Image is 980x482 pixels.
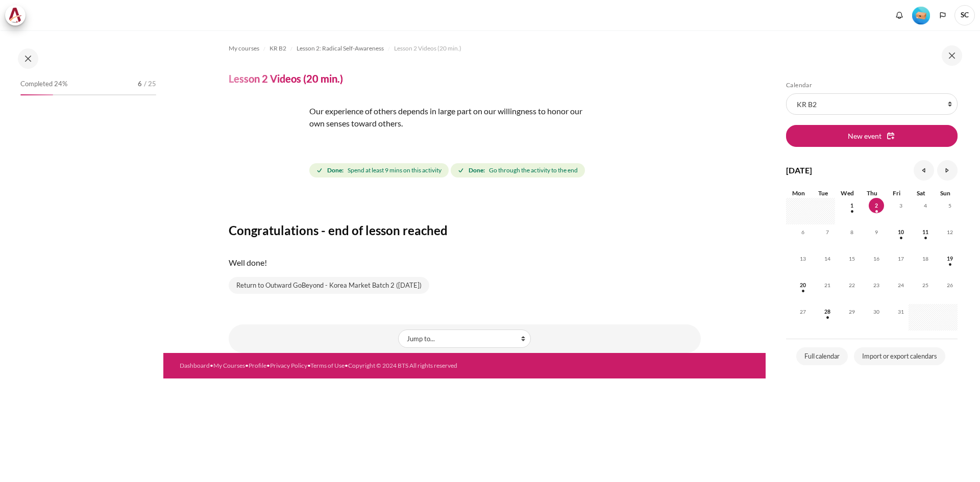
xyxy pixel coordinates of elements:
button: Languages [935,8,950,23]
span: KR B2 [269,44,286,53]
a: Wednesday, 1 October events [844,202,860,209]
img: Level #1 [912,7,930,24]
a: Today Thursday, 2 October [869,202,884,209]
span: 7 [820,224,835,240]
a: Sunday, 19 October events [942,256,958,262]
span: 6 [795,224,811,240]
strong: Done: [469,166,485,175]
div: • • • • • [180,361,492,370]
a: Lesson 2 Videos (20 min.) [394,42,461,55]
a: User menu [954,5,975,26]
h4: Lesson 2 Videos (20 min.) [229,72,343,85]
strong: Done: [327,166,344,175]
span: 9 [869,224,884,240]
span: Lesson 2 Videos (20 min.) [394,44,461,53]
span: Mon [792,189,805,197]
a: My Courses [213,362,245,369]
span: 16 [869,251,884,266]
a: My courses [229,42,259,55]
a: Privacy Policy [270,362,307,369]
section: Content [163,30,766,353]
span: 8 [844,224,860,240]
a: Terms of Use [310,362,345,369]
img: Architeck [8,8,22,23]
span: 25 [918,277,933,293]
span: 2 [869,198,884,213]
span: 22 [844,277,860,293]
span: 6 [138,79,142,89]
a: Level #1 [908,6,934,24]
button: New event [786,125,958,146]
span: 17 [893,251,909,266]
span: Sun [940,189,950,197]
span: 30 [869,304,884,319]
span: Go through the activity to the end [489,166,578,175]
span: 24 [893,277,909,293]
span: 18 [918,251,933,266]
a: Copyright © 2024 BTS All rights reserved [348,362,457,369]
h5: Calendar [786,81,958,89]
a: Tuesday, 28 October events [820,309,835,315]
span: Fri [893,189,900,197]
span: Tue [818,189,828,197]
a: Dashboard [180,362,210,369]
span: 10 [893,224,909,240]
td: Today [860,198,884,224]
span: 27 [795,304,811,319]
h3: Congratulations - end of lesson reached [229,222,701,238]
span: 14 [820,251,835,266]
h4: [DATE] [786,164,812,176]
span: 12 [942,224,958,240]
div: Completion requirements for Lesson 2 Videos (20 min.) [309,161,587,180]
span: Wed [841,189,854,197]
a: Profile [249,362,266,369]
span: 28 [820,304,835,319]
div: Show notification window with no new notifications [892,8,907,23]
span: 19 [942,251,958,266]
a: Lesson 2: Radical Self-Awareness [297,42,384,55]
span: Completed 24% [20,79,67,89]
span: My courses [229,44,259,53]
span: 5 [942,198,958,213]
span: 26 [942,277,958,293]
img: erw [229,105,305,182]
span: 20 [795,277,811,293]
a: Saturday, 11 October events [918,229,933,235]
span: Thu [867,189,877,197]
span: Sat [917,189,925,197]
span: 4 [918,198,933,213]
span: 13 [795,251,811,266]
p: Our experience of others depends in large part on our willingness to honor our own senses toward ... [229,105,586,130]
span: 29 [844,304,860,319]
span: 21 [820,277,835,293]
a: Return to Outward GoBeyond - Korea Market Batch 2 ([DATE]) [229,277,429,294]
span: / 25 [144,79,156,89]
p: Well done! [229,257,701,269]
a: Full calendar [796,347,848,366]
span: New event [848,131,881,141]
span: SC [954,5,975,26]
a: KR B2 [269,42,286,55]
span: 23 [869,277,884,293]
a: Friday, 10 October events [893,229,909,235]
span: Spend at least 9 mins on this activity [348,166,442,175]
span: Lesson 2: Radical Self-Awareness [297,44,384,53]
span: 11 [918,224,933,240]
span: 15 [844,251,860,266]
nav: Navigation bar [229,40,701,57]
span: 3 [893,198,909,213]
div: 24% [20,94,53,95]
div: Level #1 [912,6,930,24]
section: Blocks [786,81,958,367]
a: Monday, 20 October events [795,282,811,288]
a: Architeck Architeck [5,5,31,26]
span: 31 [893,304,909,319]
span: 1 [844,198,860,213]
a: Import or export calendars [854,347,945,366]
